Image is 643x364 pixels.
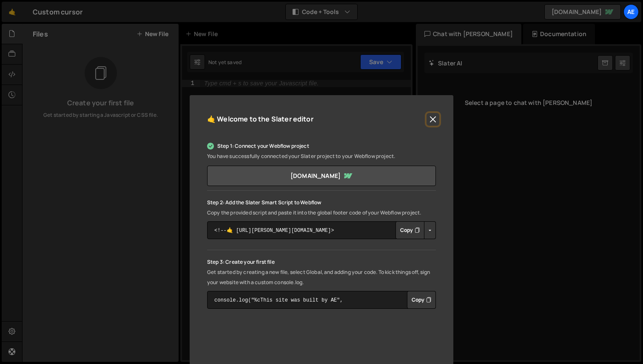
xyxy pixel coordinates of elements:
h5: 🤙 Welcome to the Slater editor [207,113,313,126]
div: Button group with nested dropdown [395,221,436,239]
p: Step 2: Add the Slater Smart Script to Webflow [207,198,436,208]
p: Get started by creating a new file, select Global, and adding your code. To kick things off, sign... [207,267,436,288]
div: Button group with nested dropdown [407,291,436,309]
p: You have successfully connected your Slater project to your Webflow project. [207,151,436,161]
textarea: console.log("%cThis site was built by AE", "background:blue;color:#fff;padding: 8px;"); [207,291,436,309]
button: Copy [395,221,424,239]
button: Copy [407,291,436,309]
p: Step 3: Create your first file [207,257,436,267]
button: Close [427,113,439,126]
textarea: <!--🤙 [URL][PERSON_NAME][DOMAIN_NAME]> <script>document.addEventListener("DOMContentLoaded", func... [207,221,436,239]
p: Copy the provided script and paste it into the global footer code of your Webflow project. [207,208,436,218]
a: AE [623,4,639,20]
a: [DOMAIN_NAME] [207,166,436,186]
p: Step 1: Connect your Webflow project [207,141,436,151]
